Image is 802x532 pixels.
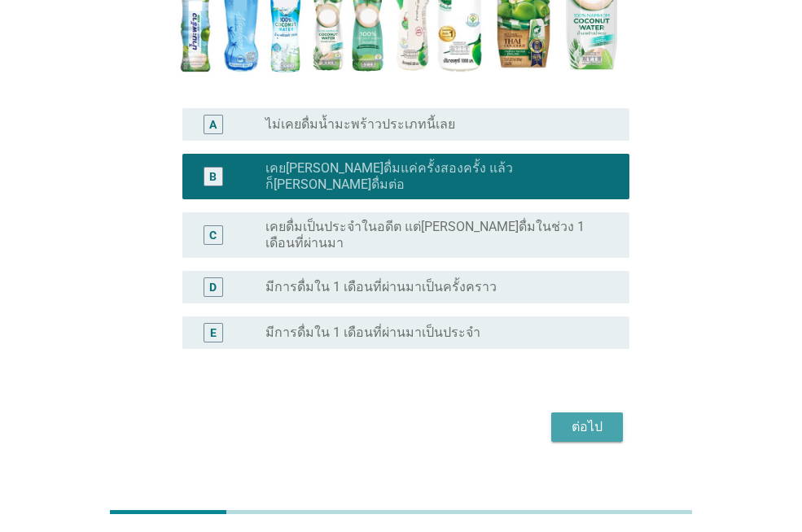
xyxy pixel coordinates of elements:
[265,219,603,251] label: เคยดื่มเป็นประจำในอดีต แต่[PERSON_NAME]ดื่มในช่วง 1 เดือนที่ผ่านมา
[209,278,217,295] div: D
[551,412,623,442] button: ต่อไป
[209,116,217,133] div: A
[209,226,217,243] div: C
[265,116,455,133] label: ไม่เคยดื่มน้ำมะพร้าวประเภทนี้เลย
[265,279,497,295] label: มีการดื่มใน 1 เดือนที่ผ่านมาเป็นครั้งคราว
[265,160,603,193] label: เคย[PERSON_NAME]ดื่มแค่ครั้งสองครั้ง แล้วก็[PERSON_NAME]ดื่มต่อ
[265,325,480,341] label: มีการดื่มใน 1 เดือนที่ผ่านมาเป็นประจำ
[564,417,610,437] div: ต่อไป
[210,324,217,341] div: E
[209,168,217,185] div: B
